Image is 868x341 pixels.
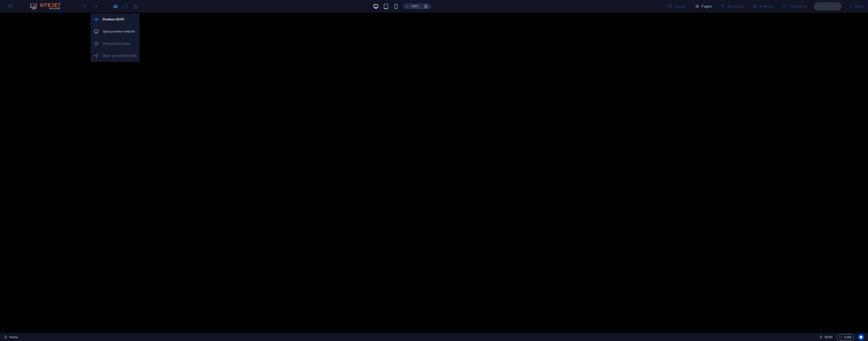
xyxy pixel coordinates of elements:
h6: Session time [819,334,833,340]
i: On resize automatically adjust zoom level to fit chosen device. [424,4,428,9]
span: Pages [694,4,712,9]
button: 100% [403,3,421,9]
button: Usercentrics [858,334,864,340]
button: Pages [692,2,714,10]
span: 00 00 [825,334,832,340]
h6: Open preview website [103,29,137,35]
a: Click to cancel selection. Double-click to open Pages [4,334,18,340]
span: Code [839,334,852,340]
h6: 100% [411,3,419,9]
span: : [828,335,829,339]
h6: Preview Ctrl+P [103,16,137,22]
button: Code [837,334,854,340]
div: Design (Ctrl+Alt+Y) [665,2,688,10]
img: Editor Logo [29,3,67,9]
